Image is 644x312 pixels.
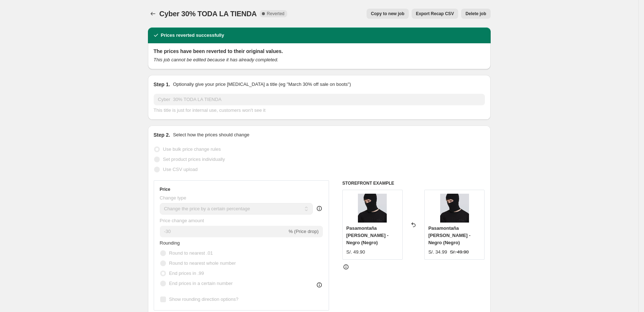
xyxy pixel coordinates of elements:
span: % (Price drop) [289,229,319,234]
button: Copy to new job [367,9,409,19]
div: S/. 34.99 [428,249,447,256]
button: Delete job [461,9,490,19]
span: Price change amount [160,218,204,223]
span: End prices in a certain number [169,281,233,286]
span: Round to nearest .01 [169,250,213,256]
i: This job cannot be edited because it has already completed. [154,57,279,62]
img: pasamontana-zuck-negro-gorras-the-lost-boys-159007_80x.jpg [358,194,387,223]
span: End prices in .99 [169,271,204,276]
h2: Prices reverted successfully [161,32,224,39]
span: Use CSV upload [163,167,198,172]
p: Optionally give your price [MEDICAL_DATA] a title (eg "March 30% off sale on boots") [173,81,351,88]
span: Reverted [267,11,285,17]
h2: The prices have been reverted to their original values. [154,48,485,55]
h3: Price [160,186,170,192]
span: Export Recap CSV [416,11,454,17]
span: Pasamontaña [PERSON_NAME] - Negro (Negro) [346,225,389,245]
span: Delete job [465,11,486,17]
span: This title is just for internal use, customers won't see it [154,107,266,113]
h2: Step 1. [154,81,170,88]
img: pasamontana-zuck-negro-gorras-the-lost-boys-159007_80x.jpg [440,194,469,223]
p: Select how the prices should change [173,131,249,139]
button: Export Recap CSV [412,9,458,19]
span: Rounding [160,240,180,246]
span: Show rounding direction options? [169,296,238,302]
span: Cyber 30% TODA LA TIENDA [159,10,257,18]
h6: STOREFRONT EXAMPLE [342,180,485,186]
strike: S/. 49.90 [450,249,469,256]
div: S/. 49.90 [346,249,365,256]
span: Round to nearest whole number [169,260,236,266]
h2: Step 2. [154,131,170,139]
span: Change type [160,195,187,201]
input: 30% off holiday sale [154,94,485,105]
span: Use bulk price change rules [163,146,221,152]
div: help [316,205,323,212]
span: Set product prices individually [163,157,225,162]
button: Price change jobs [148,9,158,19]
span: Pasamontaña [PERSON_NAME] - Negro (Negro) [428,225,470,245]
span: Copy to new job [371,11,404,17]
input: -15 [160,226,287,237]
